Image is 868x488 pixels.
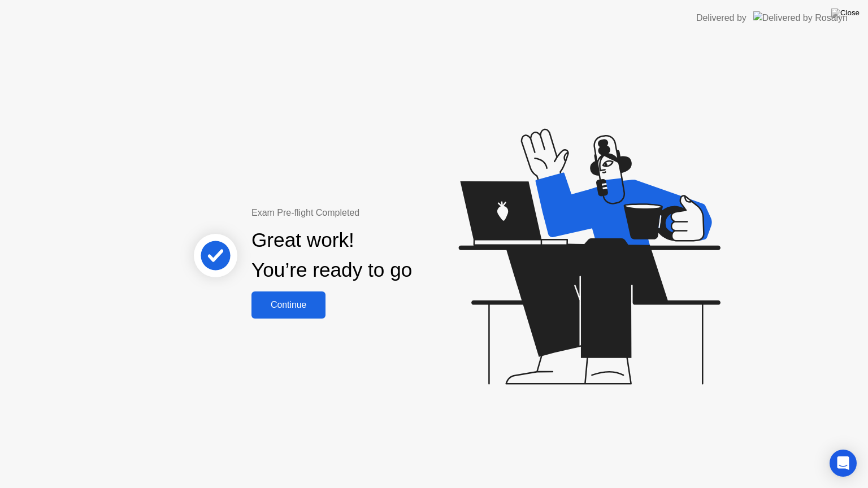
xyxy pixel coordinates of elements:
[255,300,322,310] div: Continue
[251,225,412,285] div: Great work! You’re ready to go
[251,206,485,220] div: Exam Pre-flight Completed
[831,8,860,18] img: Close
[251,291,325,319] button: Continue
[753,11,848,24] img: Delivered by Rosalyn
[696,11,747,25] div: Delivered by
[830,450,857,477] div: Open Intercom Messenger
